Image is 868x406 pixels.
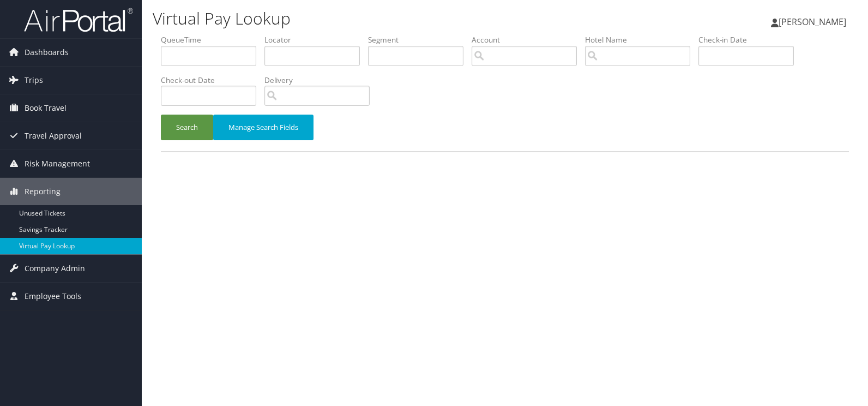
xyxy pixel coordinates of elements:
span: Dashboards [25,39,69,66]
label: Locator [264,34,368,45]
span: Company Admin [25,255,85,282]
img: airportal-logo.png [24,7,133,33]
label: Check-out Date [161,75,264,86]
button: Manage Search Fields [213,115,314,140]
label: QueueTime [161,34,264,45]
label: Hotel Name [585,34,698,45]
h1: Virtual Pay Lookup [153,7,622,30]
button: Search [161,115,213,140]
label: Check-in Date [698,34,802,45]
span: Reporting [25,178,61,205]
label: Segment [368,34,472,45]
span: Travel Approval [25,122,82,150]
span: Employee Tools [25,283,81,310]
span: Book Travel [25,94,67,122]
label: Account [472,34,585,45]
label: Delivery [264,75,378,86]
a: [PERSON_NAME] [771,5,857,38]
span: [PERSON_NAME] [779,16,846,28]
span: Risk Management [25,150,90,177]
span: Trips [25,67,43,94]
